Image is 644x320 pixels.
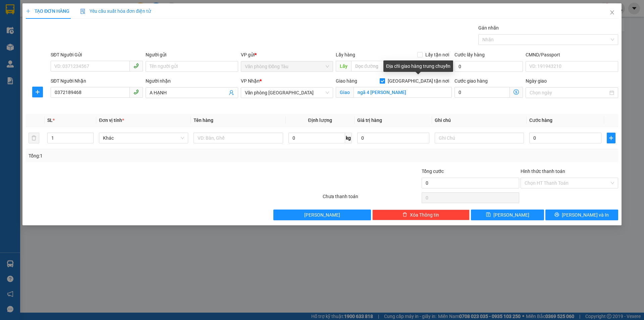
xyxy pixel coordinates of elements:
[336,61,351,72] span: Lấy
[454,78,488,84] label: Cước giao hàng
[32,87,43,97] button: plus
[478,25,499,31] label: Gán nhãn
[454,52,485,57] label: Cước lấy hàng
[423,51,452,58] span: Lấy tận nơi
[435,133,524,143] input: Ghi Chú
[26,9,31,13] span: plus
[37,42,152,50] li: Hotline: 1900888999
[432,114,527,127] th: Ghi chú
[471,210,544,220] button: save[PERSON_NAME]
[146,51,238,58] div: Người gửi
[146,77,238,85] div: Người nhận
[521,169,565,174] label: Hình thức thanh toán
[454,87,510,98] input: Cước giao hàng
[99,118,124,123] span: Đơn vị tính
[322,193,421,204] div: Chưa thanh toán
[29,152,249,159] div: Tổng: 1
[273,210,371,220] button: [PERSON_NAME]
[336,87,354,98] span: Giao
[354,87,452,98] input: Giao tận nơi
[241,51,333,58] div: VP gửi
[607,133,615,143] button: plus
[562,211,609,219] span: [PERSON_NAME] và In
[29,133,39,143] button: delete
[410,211,439,219] span: Xóa Thông tin
[526,51,618,58] div: CMND/Passport
[357,118,382,123] span: Giá trị hàng
[51,51,143,58] div: SĐT Người Gửi
[241,78,260,84] span: VP Nhận
[345,133,352,143] span: kg
[351,61,452,72] input: Dọc đường
[530,89,608,96] input: Ngày giao
[545,210,618,220] button: printer[PERSON_NAME] và In
[603,3,622,22] button: Close
[607,135,615,141] span: plus
[336,78,357,84] span: Giao hàng
[493,211,529,219] span: [PERSON_NAME]
[229,90,234,95] span: user-add
[402,212,407,218] span: delete
[336,52,355,57] span: Lấy hàng
[526,78,547,84] label: Ngày giao
[422,169,444,174] span: Tổng cước
[8,8,42,42] img: logo.jpg
[372,210,470,220] button: deleteXóa Thông tin
[609,10,615,15] span: close
[245,88,329,98] span: Văn phòng Thanh Hóa
[80,9,86,14] img: icon
[133,89,139,95] span: phone
[514,89,519,95] span: dollar-circle
[304,211,340,219] span: [PERSON_NAME]
[308,118,332,123] span: Định lượng
[529,118,552,123] span: Cước hàng
[80,8,151,14] span: Yêu cầu xuất hóa đơn điện tử
[194,133,283,143] input: VD: Bàn, Ghế
[103,133,184,143] span: Khác
[385,77,452,85] span: [GEOGRAPHIC_DATA] tận nơi
[51,77,143,85] div: SĐT Người Nhận
[383,60,453,72] div: Địa chỉ giao hàng trung chuyển
[454,61,523,72] input: Cước lấy hàng
[26,8,69,14] span: TẠO ĐƠN HÀNG
[357,133,429,143] input: 0
[133,63,139,68] span: phone
[47,118,53,123] span: SL
[70,8,119,16] b: 36 Limousine
[194,118,213,123] span: Tên hàng
[245,61,329,72] span: Văn phòng Đồng Tàu
[37,16,152,42] li: 01A03 [GEOGRAPHIC_DATA], [GEOGRAPHIC_DATA] ( bên cạnh cây xăng bến xe phía Bắc cũ)
[33,89,43,95] span: plus
[554,212,559,218] span: printer
[486,212,491,218] span: save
